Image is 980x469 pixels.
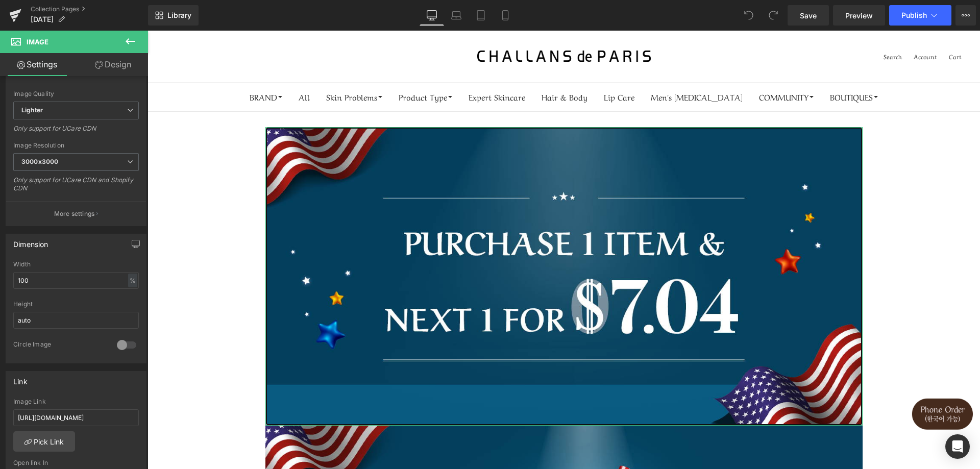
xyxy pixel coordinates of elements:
[13,234,48,249] div: Dimension
[21,106,43,114] b: Lighter
[797,20,817,31] button: Open cart sidebar
[13,261,139,268] div: Width
[13,409,139,426] input: https://your-shop.myshopify.com
[394,60,440,73] a: Hair & Body
[251,60,300,73] span: Product Type
[444,5,469,26] a: Laptop
[735,21,754,30] span: Search
[27,38,48,46] span: Image
[251,60,305,73] a: Product Type
[13,340,107,351] div: Circle Image
[128,274,137,287] div: %
[13,431,75,452] a: Pick Link
[151,60,162,73] a: All
[330,19,503,32] img: Challans de Paris
[682,60,730,73] a: BOUTIQUES
[503,60,595,73] a: Men's [MEDICAL_DATA]
[13,272,139,289] input: auto
[31,5,148,13] a: Collection Pages
[456,60,487,73] a: Lip Care
[739,5,759,26] button: Undo
[833,5,885,26] a: Preview
[13,142,139,149] div: Image Resolution
[179,60,235,73] a: Skin Problems
[889,5,951,26] button: Publish
[13,312,139,329] input: auto
[901,11,927,19] span: Publish
[13,372,28,386] div: Link
[800,10,817,21] span: Save
[13,176,139,199] div: Only support for UCare CDN and Shopify CDN
[611,60,661,73] span: COMMUNITY
[765,21,790,31] a: Account
[102,60,130,73] span: BRAND
[469,5,493,26] a: Tablet
[6,202,146,226] button: More settings
[13,125,139,139] div: Only support for UCare CDN
[179,60,230,73] span: Skin Problems
[682,60,725,73] span: BOUTIQUES
[732,20,757,31] button: Open search bar
[21,158,58,165] b: 3000x3000
[321,60,378,73] a: Expert Skincare
[845,10,873,21] span: Preview
[76,53,150,76] a: Design
[13,90,139,97] div: Image Quality
[13,398,139,405] div: Image Link
[420,5,444,26] a: Desktop
[102,60,135,73] a: BRAND
[611,60,666,73] a: COMMUNITY
[31,15,54,23] span: [DATE]
[13,459,139,466] div: Open link In
[763,5,783,26] button: Redo
[955,5,976,26] button: More
[167,11,191,20] span: Library
[148,5,199,26] a: New Library
[945,434,970,459] div: Open Intercom Messenger
[800,21,814,30] span: Cart
[493,5,518,26] a: Mobile
[13,301,139,308] div: Height
[54,209,95,218] p: More settings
